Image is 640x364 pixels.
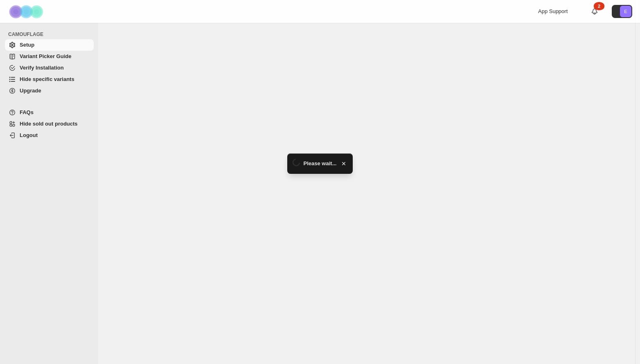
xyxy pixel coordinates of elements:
[20,88,41,94] span: Upgrade
[20,65,64,71] span: Verify Installation
[624,9,627,14] text: E
[20,132,38,138] span: Logout
[5,51,94,62] a: Variant Picker Guide
[5,39,94,51] a: Setup
[5,130,94,141] a: Logout
[20,121,78,127] span: Hide sold out products
[20,109,34,115] span: FAQs
[594,2,604,10] div: 2
[5,74,94,85] a: Hide specific variants
[5,62,94,74] a: Verify Installation
[8,31,94,38] span: CAMOUFLAGE
[538,8,568,14] span: App Support
[612,5,632,18] button: Avatar with initials E
[7,0,47,23] img: Camouflage
[20,76,74,82] span: Hide specific variants
[590,7,599,16] a: 2
[620,6,631,17] span: Avatar with initials E
[5,85,94,97] a: Upgrade
[20,53,71,59] span: Variant Picker Guide
[5,118,94,130] a: Hide sold out products
[304,160,337,168] span: Please wait...
[20,42,34,48] span: Setup
[5,107,94,118] a: FAQs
